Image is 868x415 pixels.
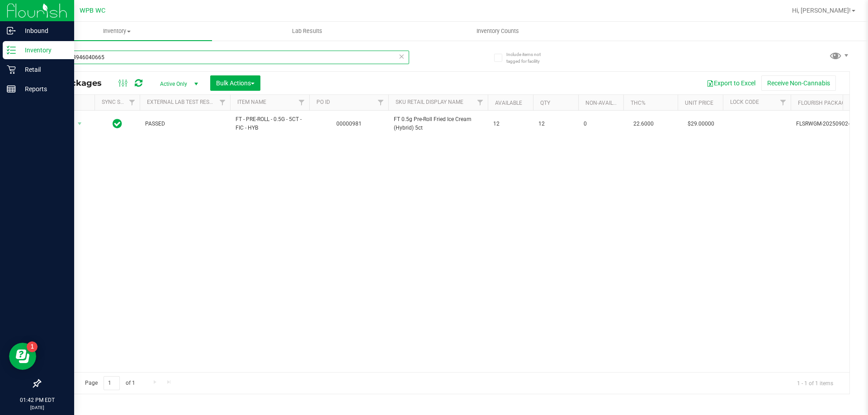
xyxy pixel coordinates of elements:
[47,78,111,88] span: All Packages
[790,376,840,390] span: 1 - 1 of 1 items
[215,95,230,110] a: Filter
[104,376,120,390] input: 1
[80,7,105,14] span: WPB WC
[631,100,646,106] a: THC%
[280,27,335,35] span: Lab Results
[102,99,137,105] a: Sync Status
[27,341,38,352] iframe: Resource center unread badge
[316,99,330,105] a: PO ID
[473,95,488,110] a: Filter
[210,75,260,91] button: Bulk Actions
[4,396,70,404] p: 01:42 PM EDT
[236,115,304,132] span: FT - PRE-ROLL - 0.5G - 5CT - FIC - HYB
[730,99,759,105] a: Lock Code
[212,22,402,41] a: Lab Results
[22,27,212,35] span: Inventory
[373,95,388,110] a: Filter
[402,22,593,41] a: Inventory Counts
[683,117,719,131] span: $29.00000
[16,84,70,94] p: Reports
[792,7,851,14] span: Hi, [PERSON_NAME]!
[540,100,550,106] a: Qty
[113,117,122,130] span: In Sync
[7,65,16,74] inline-svg: Retail
[798,100,855,106] a: Flourish Package ID
[147,99,218,105] a: External Lab Test Result
[4,404,70,411] p: [DATE]
[125,95,140,110] a: Filter
[145,120,225,128] span: PASSED
[776,95,791,110] a: Filter
[701,75,761,91] button: Export to Excel
[538,120,573,128] span: 12
[396,99,463,105] a: Sku Retail Display Name
[584,120,618,128] span: 0
[585,100,626,106] a: Non-Available
[22,22,212,41] a: Inventory
[629,117,658,131] span: 22.6000
[16,64,70,75] p: Retail
[685,100,713,106] a: Unit Price
[7,84,16,93] inline-svg: Reports
[464,27,531,35] span: Inventory Counts
[77,376,142,390] span: Page of 1
[506,51,552,65] span: Include items not tagged for facility
[16,45,70,56] p: Inventory
[336,121,362,127] a: 00000981
[761,75,836,91] button: Receive Non-Cannabis
[495,100,522,106] a: Available
[74,117,85,130] span: select
[216,79,255,87] span: Bulk Actions
[493,120,528,128] span: 12
[40,51,409,64] input: Search Package ID, Item Name, SKU, Lot or Part Number...
[7,46,16,55] inline-svg: Inventory
[398,51,405,62] span: Clear
[394,115,482,132] span: FT 0.5g Pre-Roll Fried Ice Cream (Hybrid) 5ct
[16,25,70,36] p: Inbound
[294,95,309,110] a: Filter
[237,99,266,105] a: Item Name
[9,343,36,370] iframe: Resource center
[7,26,16,35] inline-svg: Inbound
